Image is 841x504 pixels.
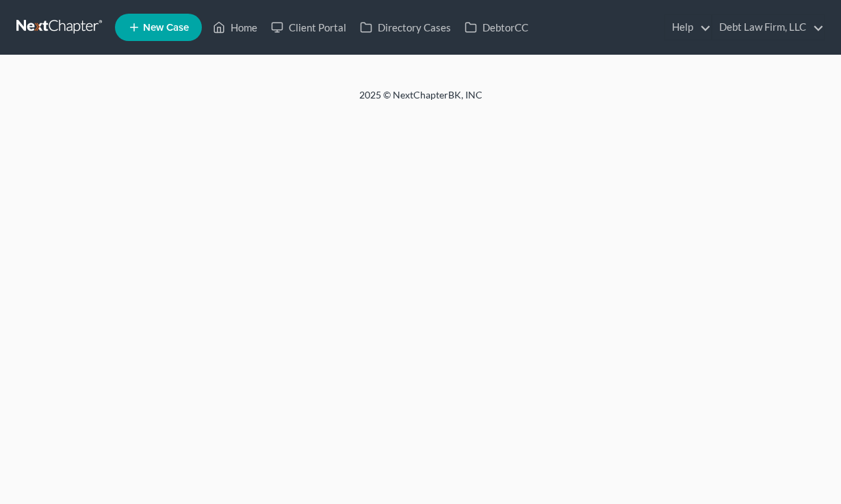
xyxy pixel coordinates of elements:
[712,15,824,40] a: Debt Law Firm, LLC
[31,88,811,113] div: 2025 © NextChapterBK, INC
[665,15,711,40] a: Help
[458,15,535,40] a: DebtorCC
[115,14,202,41] new-legal-case-button: New Case
[353,15,458,40] a: Directory Cases
[264,15,353,40] a: Client Portal
[206,15,264,40] a: Home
